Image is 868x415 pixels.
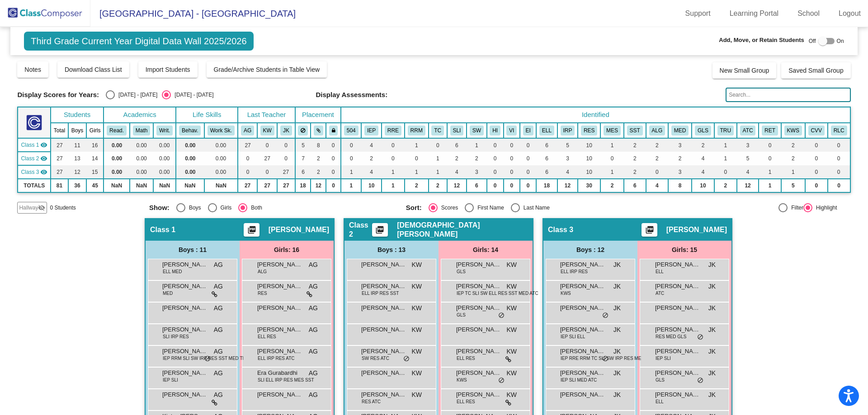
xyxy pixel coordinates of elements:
button: New Small Group [712,62,777,79]
button: MED [671,126,689,135]
mat-icon: picture_as_pdf [375,225,386,238]
td: 1 [405,138,429,152]
td: 2 [668,152,692,165]
td: 0 [238,152,257,165]
span: Notes [24,66,41,73]
mat-radio-group: Select an option [106,90,213,99]
th: Attentional Issues [737,123,759,138]
td: 0 [382,138,405,152]
td: 0 [759,138,781,152]
button: ELL [539,126,554,135]
button: RRM [408,126,425,135]
button: IRP [561,126,575,135]
td: 0.00 [153,165,176,179]
div: Boys : 11 [146,241,240,259]
td: 0 [257,138,278,152]
th: Last Teacher [238,107,295,123]
button: 504 [344,126,359,135]
th: Keep with students [311,123,326,138]
td: 27 [51,138,68,152]
span: KW [411,260,422,270]
td: 6 [447,138,467,152]
td: 0.00 [153,138,176,152]
td: 27 [277,179,295,192]
td: 1 [382,179,405,192]
button: EI [523,126,533,135]
a: Learning Portal [722,6,786,21]
td: 27 [51,165,68,179]
button: Saved Small Group [781,62,850,79]
div: Filter [788,204,803,212]
th: Truancy/Attendance Concerns [714,123,737,138]
span: [PERSON_NAME] [162,260,208,269]
span: Third Grade Current Year Digital Data Wall 2025/2026 [24,32,253,51]
td: 1 [781,165,805,179]
td: 0 [257,165,278,179]
td: 1 [341,179,361,192]
th: Keep away students [295,123,311,138]
td: 12 [557,179,578,192]
th: 504 Plan [341,123,361,138]
td: 2 [692,138,714,152]
span: Class 1 [21,141,39,149]
th: Math Extra Support [600,123,624,138]
td: 0 [429,138,447,152]
div: Girls: 15 [637,241,731,259]
span: [PERSON_NAME] [361,260,406,269]
div: Scores [438,204,458,212]
td: 2 [361,152,382,165]
td: 0.00 [176,165,204,179]
td: 0 [487,165,504,179]
td: 0 [326,165,341,179]
span: 0 Students [50,204,75,212]
td: 6 [536,165,557,179]
th: Total [51,123,68,138]
th: Allergy [646,123,668,138]
div: Last Name [520,204,550,212]
button: Behav. [179,126,201,135]
th: Chippewa Valley Virtual Academy [805,123,828,138]
td: 4 [737,165,759,179]
td: 1 [382,165,405,179]
span: Display Scores for Years: [17,91,99,99]
th: Medical Conditions [668,123,692,138]
button: AG [241,126,254,135]
td: 0 [805,138,828,152]
mat-icon: visibility [40,155,47,162]
button: GLS [695,126,711,135]
button: TC [431,126,444,135]
td: 0 [828,138,850,152]
span: [GEOGRAPHIC_DATA] - [GEOGRAPHIC_DATA] [90,6,296,21]
button: Grade/Archive Students in Table View [207,61,327,78]
td: 1 [600,138,624,152]
td: 5 [737,152,759,165]
th: Emotional Impairment (1.5, if primary) [520,123,536,138]
td: 0 [238,165,257,179]
td: 2 [447,152,467,165]
button: Read. [107,126,127,135]
td: 27 [257,179,278,192]
td: 0 [646,165,668,179]
button: Notes [17,61,48,78]
th: Reading Extra Support [578,123,600,138]
a: Support [678,6,718,21]
td: 0 [487,152,504,165]
div: Boys : 12 [543,241,637,259]
button: RRE [385,126,401,135]
td: 0 [714,165,737,179]
th: Hearing Impaired (2.0, if primary) [487,123,504,138]
th: Individualized Education Plan [361,123,382,138]
td: 10 [692,179,714,192]
button: TRU [717,126,734,135]
td: 4 [692,165,714,179]
span: Class 3 [21,168,39,176]
td: 0 [487,138,504,152]
td: 36 [68,179,86,192]
span: Class 2 [21,154,39,163]
mat-icon: visibility [40,168,47,176]
td: 18 [536,179,557,192]
button: RLC [831,126,847,135]
th: Individualized Reading Improvement Plan-IRIP (K-3 Only) [557,123,578,138]
button: SLI [450,126,464,135]
button: JK [280,126,292,135]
